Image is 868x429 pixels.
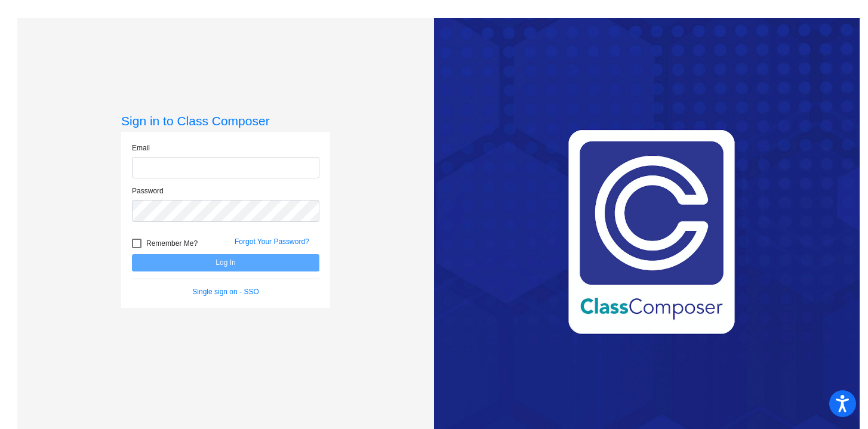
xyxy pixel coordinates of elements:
[121,113,330,128] h3: Sign in to Class Composer
[132,143,150,153] label: Email
[132,186,164,196] label: Password
[192,288,258,296] a: Single sign on - SSO
[235,237,309,246] a: Forgot Your Password?
[132,254,319,271] button: Log In
[146,236,198,251] span: Remember Me?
